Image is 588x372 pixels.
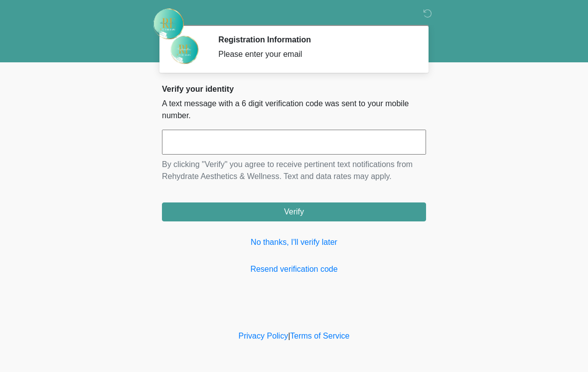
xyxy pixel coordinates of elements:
p: A text message with a 6 digit verification code was sent to your mobile number. [162,98,426,122]
h2: Verify your identity [162,84,426,94]
a: Resend verification code [162,263,426,275]
p: By clicking "Verify" you agree to receive pertinent text notifications from Rehydrate Aesthetics ... [162,159,426,183]
div: Please enter your email [218,48,411,60]
a: No thanks, I'll verify later [162,236,426,248]
a: Privacy Policy [239,332,289,340]
img: Rehydrate Aesthetics & Wellness Logo [152,7,185,40]
button: Verify [162,202,426,221]
a: Terms of Service [290,332,349,340]
img: Agent Avatar [169,35,199,65]
a: | [288,332,290,340]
